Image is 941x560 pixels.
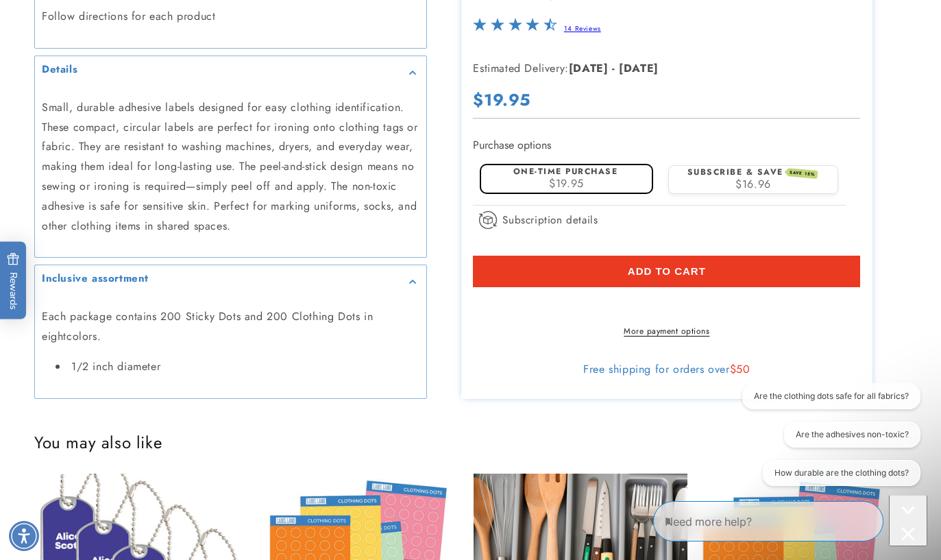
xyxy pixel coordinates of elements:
[736,361,750,377] span: 50
[35,265,426,296] summary: Inclusive assortment
[569,60,609,76] strong: [DATE]
[34,432,907,453] h2: You may also like
[7,252,20,309] span: Rewards
[473,363,860,376] div: Free shipping for orders over
[549,175,584,191] span: $19.95
[734,383,927,498] iframe: Gorgias live chat conversation starters
[502,212,598,228] span: Subscription details
[42,98,419,236] p: Small, durable adhesive labels designed for easy clothing identification. These compact, circular...
[42,7,419,27] p: Follow directions for each product
[473,59,816,79] p: Estimated Delivery:
[42,272,149,286] h2: Inclusive assortment
[42,307,419,347] p: Each package contains 200 Sticky Dots and 200 Clothing Dots in eightcolors.
[730,361,737,377] span: $
[35,56,426,87] summary: Details
[787,168,818,179] span: SAVE 15%
[11,450,173,491] iframe: Sign Up via Text for Offers
[473,88,530,112] span: $19.95
[619,60,659,76] strong: [DATE]
[473,325,860,337] a: More payment options
[56,357,419,377] li: 1/2 inch diameter
[9,521,39,551] div: Accessibility Menu
[687,166,818,178] label: Subscribe & save
[473,21,557,37] span: 4.4-star overall rating
[473,256,860,287] button: Add to cart
[653,496,927,546] iframe: Gorgias Floating Chat
[564,23,601,34] a: 14 Reviews - open in a new tab
[735,176,771,192] span: $16.96
[513,165,618,178] label: One-time purchase
[612,60,615,76] strong: -
[42,63,77,77] h2: Details
[473,137,551,153] label: Purchase options
[628,265,706,278] span: Add to cart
